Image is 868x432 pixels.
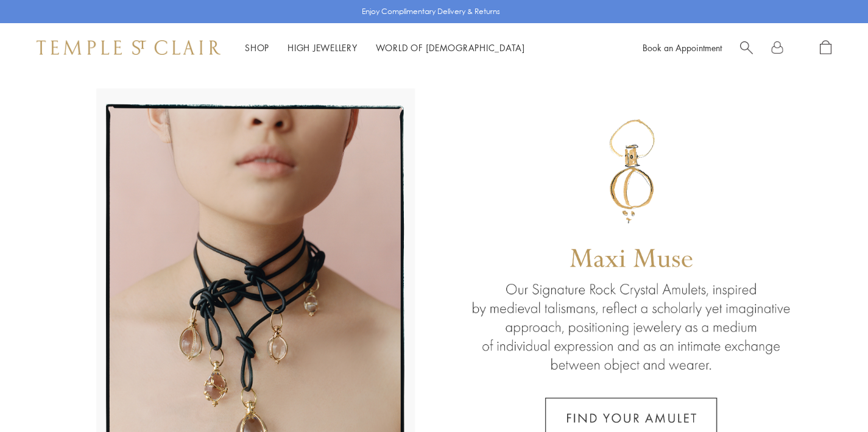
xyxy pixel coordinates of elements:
[820,40,831,55] a: Open Shopping Bag
[643,41,722,54] a: Book an Appointment
[245,40,525,55] nav: Main navigation
[740,40,753,55] a: Search
[376,41,525,54] a: World of [DEMOGRAPHIC_DATA]World of [DEMOGRAPHIC_DATA]
[37,40,221,55] img: Temple St. Clair
[288,41,358,54] a: High JewelleryHigh Jewellery
[362,5,500,18] p: Enjoy Complimentary Delivery & Returns
[245,41,269,54] a: ShopShop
